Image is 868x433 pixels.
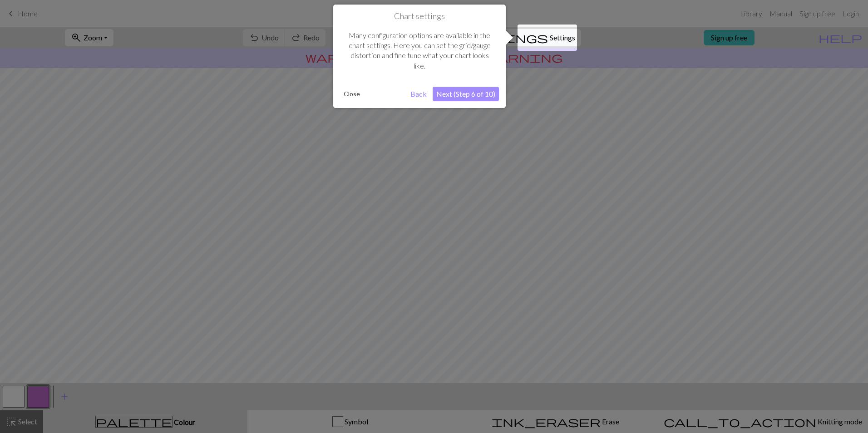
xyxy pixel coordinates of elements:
button: Next (Step 6 of 10) [433,87,499,101]
div: Chart settings [333,5,506,108]
h1: Chart settings [340,11,499,21]
div: Many configuration options are available in the chart settings. Here you can set the grid/gauge d... [340,21,499,80]
button: Back [407,87,430,101]
button: Close [340,87,364,101]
